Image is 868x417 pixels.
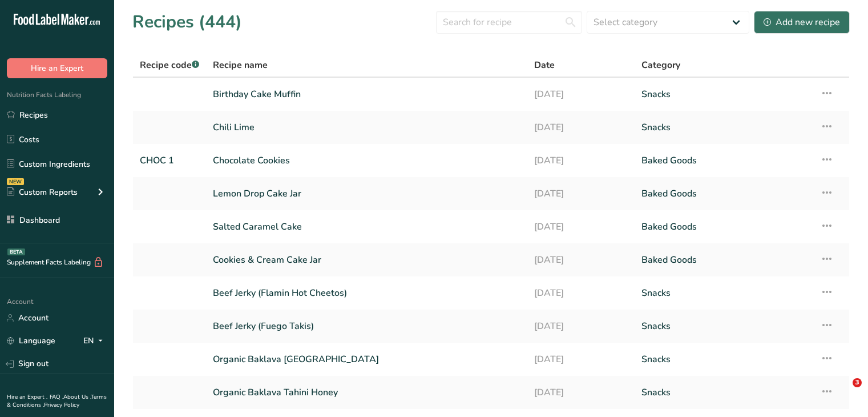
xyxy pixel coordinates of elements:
[764,15,840,29] div: Add new recipe
[213,281,520,305] a: Beef Jerky (Flamin Hot Cheetos)
[213,347,520,371] a: Organic Baklava [GEOGRAPHIC_DATA]
[83,334,107,348] div: EN
[534,82,628,106] a: [DATE]
[7,248,25,255] div: BETA
[641,82,806,106] a: Snacks
[754,11,850,34] button: Add new recipe
[63,393,91,401] a: About Us .
[7,186,78,198] div: Custom Reports
[641,314,806,338] a: Snacks
[213,248,520,272] a: Cookies & Cream Cake Jar
[213,182,520,206] a: Lemon Drop Cake Jar
[641,58,680,72] span: Category
[7,393,107,409] a: Terms & Conditions .
[44,401,79,409] a: Privacy Policy
[213,380,520,404] a: Organic Baklava Tahini Honey
[534,182,628,206] a: [DATE]
[213,149,520,173] a: Chocolate Cookies
[436,11,582,34] input: Search for recipe
[641,149,806,173] a: Baked Goods
[7,58,107,78] button: Hire an Expert
[213,58,268,72] span: Recipe name
[213,215,520,239] a: Salted Caramel Cake
[534,115,628,139] a: [DATE]
[853,378,862,387] span: 3
[641,182,806,206] a: Baked Goods
[641,347,806,371] a: Snacks
[641,115,806,139] a: Snacks
[534,314,628,338] a: [DATE]
[50,393,63,401] a: FAQ .
[534,149,628,173] a: [DATE]
[641,281,806,305] a: Snacks
[7,331,55,351] a: Language
[140,149,199,173] a: CHOC 1
[641,215,806,239] a: Baked Goods
[534,58,555,72] span: Date
[534,248,628,272] a: [DATE]
[7,393,47,401] a: Hire an Expert .
[641,380,806,404] a: Snacks
[534,281,628,305] a: [DATE]
[534,215,628,239] a: [DATE]
[534,380,628,404] a: [DATE]
[829,378,857,406] iframe: Intercom live chat
[213,314,520,338] a: Beef Jerky (Fuego Takis)
[140,59,199,71] span: Recipe code
[213,82,520,106] a: Birthday Cake Muffin
[132,9,242,35] h1: Recipes (444)
[641,248,806,272] a: Baked Goods
[534,347,628,371] a: [DATE]
[7,178,24,185] div: NEW
[213,115,520,139] a: Chili Lime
